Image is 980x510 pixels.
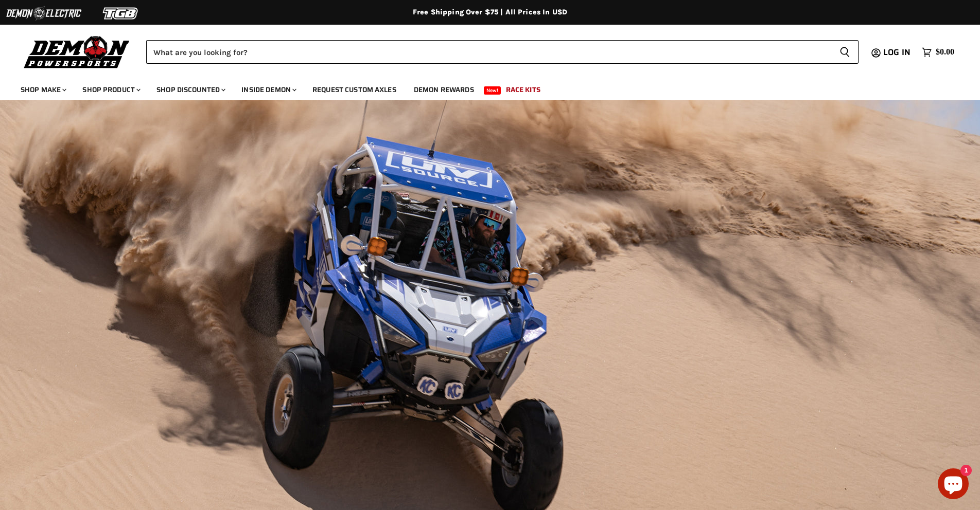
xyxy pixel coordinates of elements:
a: Demon Rewards [406,79,482,100]
a: Race Kits [498,79,548,100]
form: Product [146,40,859,64]
a: Shop Make [13,79,73,100]
a: Log in [879,48,917,57]
span: Log in [883,46,911,59]
span: $0.00 [936,47,954,57]
img: Demon Powersports [21,33,133,70]
div: Free Shipping Over $75 | All Prices In USD [78,8,902,17]
img: TGB Logo 2 [82,4,160,23]
a: $0.00 [917,45,959,60]
ul: Main menu [13,75,952,100]
a: Shop Discounted [149,79,232,100]
a: Shop Product [75,79,147,100]
button: Search [831,40,859,64]
span: New! [484,86,501,95]
inbox-online-store-chat: Shopify online store chat [935,468,972,502]
input: Search [146,40,831,64]
a: Inside Demon [234,79,303,100]
a: Request Custom Axles [305,79,404,100]
img: Demon Electric Logo 2 [5,4,82,23]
